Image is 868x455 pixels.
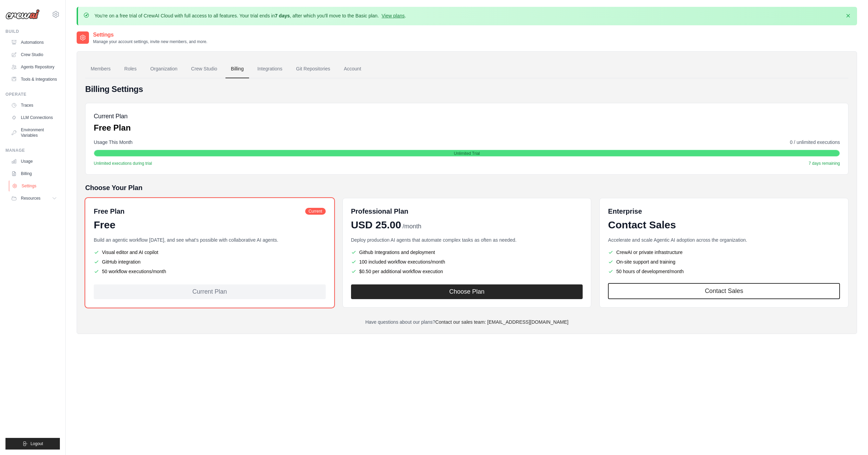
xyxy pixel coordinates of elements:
span: 0 / unlimited executions [790,139,840,146]
a: Git Repositories [290,60,336,78]
li: Visual editor and AI copilot [94,249,326,256]
p: Free Plan [94,122,131,133]
span: USD 25.00 [351,219,401,231]
li: 100 included workflow executions/month [351,258,583,265]
a: Environment Variables [8,124,60,141]
a: Integrations [252,60,288,78]
a: Contact Sales [608,283,840,299]
button: Resources [8,193,60,204]
span: Logout [30,441,43,446]
a: LLM Connections [8,112,60,123]
span: Unlimited executions during trial [94,161,152,166]
p: Deploy production AI agents that automate complex tasks as often as needed. [351,237,583,243]
span: Resources [21,196,40,201]
div: Operate [5,92,60,97]
div: Manage [5,148,60,153]
span: 7 days remaining [809,161,840,166]
h5: Choose Your Plan [85,183,848,192]
a: Billing [8,168,60,179]
p: Build an agentic workflow [DATE], and see what's possible with collaborative AI agents. [94,237,326,243]
a: Organization [145,60,183,78]
a: View plans [381,13,404,18]
li: 50 workflow executions/month [94,268,326,275]
div: Build [5,29,60,34]
h5: Current Plan [94,111,131,121]
a: Account [338,60,367,78]
a: Usage [8,156,60,167]
a: Traces [8,100,60,111]
li: Github Integrations and deployment [351,249,583,256]
p: Manage your account settings, invite new members, and more. [93,39,207,44]
a: Roles [119,60,142,78]
a: Settings [9,180,61,191]
li: 50 hours of development/month [608,268,840,275]
a: Billing [225,60,249,78]
h4: Billing Settings [85,84,848,95]
h2: Settings [93,31,207,39]
li: GitHub integration [94,258,326,265]
a: Crew Studio [186,60,223,78]
p: Have questions about our plans? [85,319,848,325]
img: Logo [5,9,40,19]
button: Choose Plan [351,284,583,299]
button: Logout [5,438,60,450]
p: Accelerate and scale Agentic AI adoption across the organization. [608,237,840,243]
span: /month [402,222,421,231]
li: On-site support and training [608,258,840,265]
a: Automations [8,37,60,48]
div: Current Plan [94,284,326,299]
h6: Free Plan [94,206,125,216]
strong: 7 days [275,13,290,18]
a: Agents Repository [8,62,60,72]
h6: Professional Plan [351,206,409,216]
a: Members [85,60,116,78]
li: $0.50 per additional workflow execution [351,268,583,275]
p: You're on a free trial of CrewAI Cloud with full access to all features. Your trial ends in , aft... [94,12,406,19]
li: CrewAI or private infrastructure [608,249,840,256]
a: Tools & Integrations [8,74,60,85]
h6: Enterprise [608,206,840,216]
div: Free [94,219,326,231]
a: Contact our sales team: [EMAIL_ADDRESS][DOMAIN_NAME] [435,319,568,325]
a: Crew Studio [8,49,60,60]
span: Current [305,208,326,215]
span: Usage This Month [94,139,132,146]
span: Unlimited Trial [454,151,480,156]
div: Contact Sales [608,219,840,231]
